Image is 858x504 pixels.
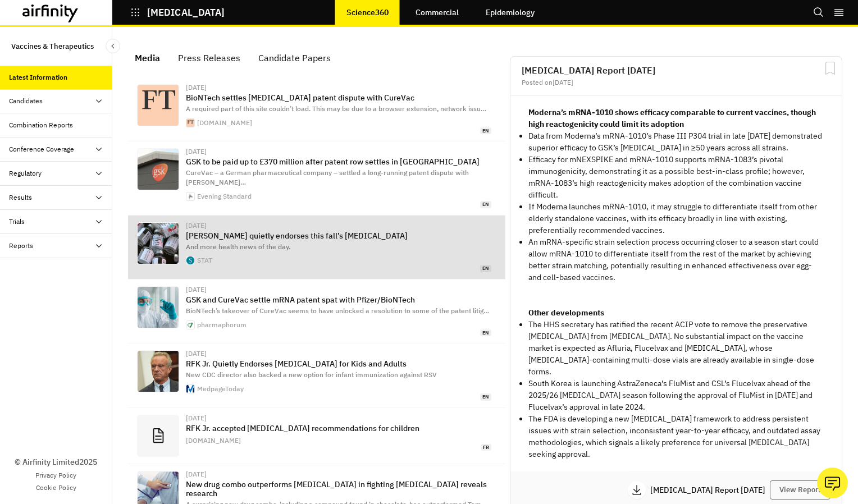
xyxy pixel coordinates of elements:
div: STAT [197,257,212,264]
div: Combination Reports [9,120,73,130]
div: [DATE] [186,415,491,421]
a: [DATE][PERSON_NAME] quietly endorses this fall’s [MEDICAL_DATA]And more health news of the day.ST... [128,216,505,280]
img: cropped-STAT-Favicon-Round-270x270.png [186,256,194,264]
p: Science360 [346,8,389,17]
span: New CDC director also backed a new option for infant immunization against RSV [186,370,437,379]
div: [DATE] [186,222,491,229]
div: [DATE] [186,350,491,357]
p: [MEDICAL_DATA] Report [DATE] [650,486,770,494]
span: CureVac – a German pharmaceutical company – settled a long-running patent dispute with [PERSON_NA... [186,168,469,186]
div: Trials [9,217,25,227]
a: [DATE]RFK Jr. Quietly Endorses [MEDICAL_DATA] for Kids and AdultsNew CDC director also backed a n... [128,343,505,407]
p: Data from Moderna’s mRNA-1010’s Phase III P304 trial in late [DATE] demonstrated superior efficac... [528,130,824,154]
span: fr [481,444,491,451]
div: Regulatory [9,168,42,178]
div: [DOMAIN_NAME] [197,120,252,126]
img: icon-512x512.png [186,193,194,200]
div: [DATE] [186,84,491,91]
p: RFK Jr. accepted [MEDICAL_DATA] recommendations for children [186,424,491,433]
div: Conference Coverage [9,144,74,154]
div: Results [9,193,32,203]
div: Latest Information [9,72,67,83]
p: RFK Jr. Quietly Endorses [MEDICAL_DATA] for Kids and Adults [186,359,491,368]
div: Candidate Papers [258,49,331,66]
p: BioNTech settles [MEDICAL_DATA] patent dispute with CureVac [186,93,491,102]
div: [DATE] [186,286,491,293]
div: pharmaphorum [197,322,247,328]
p: The FDA is developing a new [MEDICAL_DATA] framework to address persistent issues with strain sel... [528,413,824,460]
div: Media [135,49,160,66]
a: [DATE]GSK and CureVac settle mRNA patent spat with Pfizer/BioNTechBioNTech’s takeover of CureVac ... [128,280,505,343]
p: Vaccines & Therapeutics [11,36,94,57]
img: logo [138,85,179,126]
p: GSK to be paid up to £370 million after patent row settles in [GEOGRAPHIC_DATA] [186,157,491,166]
a: [DATE]RFK Jr. accepted [MEDICAL_DATA] recommendations for children[DOMAIN_NAME]fr [128,408,505,464]
div: MedpageToday [197,386,244,392]
button: View Report [770,480,830,500]
img: GettyImages-91345087-1024x576.jpg [138,223,179,264]
p: The HHS secretary has ratified the recent ACIP vote to remove the preservative [MEDICAL_DATA] fro... [528,319,824,378]
svg: Bookmark Report [823,61,837,75]
img: curevac-scientist.jpg [138,287,179,328]
strong: Moderna’s mRNA-1010 shows efficacy comparable to current vaccines, though high reactogenicity cou... [528,107,816,129]
button: Search [813,3,824,22]
div: Posted on [DATE] [522,79,830,86]
span: BioNTech’s takeover of CureVac seems to have unlocked a resolution to some of the patent litig … [186,306,489,315]
img: 23fcd7fb0ee17cdf3e0d37c750ebb5e7Y29udGVudHNlYXJjaGFwaSwxNzU0NzMzNTk1-2.79925924.jpg [138,149,179,190]
div: [DOMAIN_NAME] [186,437,241,444]
span: And more health news of the day. [186,242,290,251]
p: Efficacy for mNEXSPIKE and mRNA-1010 supports mRNA-1083’s pivotal immunogenicity, demonstrating i... [528,154,824,201]
a: Cookie Policy [36,483,76,493]
p: GSK and CureVac settle mRNA patent spat with Pfizer/BioNTech [186,295,491,304]
strong: Other developments [528,308,604,318]
img: favicon.png [186,321,194,329]
img: favicon.svg [186,385,194,393]
button: [MEDICAL_DATA] [130,3,225,22]
p: If Moderna launches mRNA-1010, it may struggle to differentiate itself from other elderly standal... [528,201,824,236]
a: Privacy Policy [35,470,76,480]
button: Ask our analysts [817,468,848,498]
span: en [480,329,491,337]
p: An mRNA-specific strain selection process occurring closer to a season start could allow mRNA-101... [528,236,824,283]
span: A required part of this site couldn’t load. This may be due to a browser extension, network issu … [186,104,486,113]
p: South Korea is launching AstraZeneca’s FluMist and CSL’s Flucelvax ahead of the 2025/26 [MEDICAL_... [528,378,824,413]
span: en [480,265,491,272]
button: Close Sidebar [106,39,120,53]
p: [PERSON_NAME] quietly endorses this fall’s [MEDICAL_DATA] [186,231,491,240]
div: Press Releases [178,49,240,66]
h2: [MEDICAL_DATA] Report [DATE] [522,66,830,75]
div: Candidates [9,96,43,106]
a: [DATE]GSK to be paid up to £370 million after patent row settles in [GEOGRAPHIC_DATA]CureVac – a ... [128,141,505,215]
div: Evening Standard [197,193,252,200]
span: en [480,393,491,401]
p: © Airfinity Limited 2025 [15,456,97,468]
a: [DATE]BioNTech settles [MEDICAL_DATA] patent dispute with CureVacA required part of this site cou... [128,77,505,141]
div: Reports [9,241,33,251]
span: en [480,127,491,135]
img: 116880.jpg [138,351,179,392]
span: en [480,201,491,208]
div: [DATE] [186,148,491,155]
p: [MEDICAL_DATA] [147,7,225,17]
p: New drug combo outperforms [MEDICAL_DATA] in fighting [MEDICAL_DATA] reveals research [186,480,491,498]
img: faviconV2 [186,119,194,127]
div: [DATE] [186,471,491,478]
